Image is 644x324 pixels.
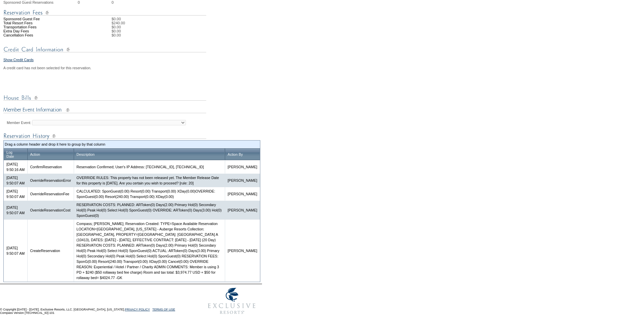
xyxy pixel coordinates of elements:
td: $0.00 [112,25,260,29]
td: [PERSON_NAME] [225,201,260,220]
td: OVERRIDE RULES: This property has not been released yet. The Member Release Date for this propert... [74,174,225,187]
td: OverrideReservationFee [27,187,74,201]
img: Exclusive Resorts [201,284,262,318]
img: Credit Card Information [3,45,206,54]
td: ConfirmReservation [27,160,74,174]
td: Sponsored Guest Fee [3,17,78,21]
div: A credit card has not been selected for this reservation. [3,66,260,70]
td: Drag a column header and drop it here to group by that column [5,142,259,147]
a: Action [30,152,40,156]
td: Extra Day Fees [3,29,78,33]
td: Compass; [PERSON_NAME]; Reservation Created: TYPE=Space Available Reservation LOCATION=[GEOGRAPHI... [74,220,225,282]
a: PRIVACY POLICY [125,308,150,311]
td: [DATE] 9:50:16 AM [4,160,27,174]
td: [DATE] 9:50:07 AM [4,220,27,282]
td: OverrideReservationError [27,174,74,187]
td: [PERSON_NAME] [225,220,260,282]
td: CreateReservation [27,220,74,282]
td: $240.00 [112,21,260,25]
a: Show Credit Cards [3,58,33,62]
td: RESERVATION COSTS: PLANNED: ARToken(0) Days(2.00) Primary Hol(0) Secondary Hol(0) Peak Hol(0) Sel... [74,201,225,220]
a: Action By [228,152,243,156]
td: Total Resort Fees [3,21,78,25]
span: Sponsored Guest Reservations [3,0,53,4]
td: Transportation Fees [3,25,78,29]
td: [PERSON_NAME] [225,160,260,174]
img: Reservation Log [3,132,206,140]
td: 0 [112,0,119,4]
a: TERMS OF USE [152,308,175,311]
label: Member Event: [7,121,31,125]
td: [PERSON_NAME] [225,174,260,187]
td: [DATE] 9:50:07 AM [4,187,27,201]
td: CALCULATED: SponGuest(0.00) Resort(0.00) Transport(0.00) XDay(0.00)OVERRIDE: SponGuest(0.00) Reso... [74,187,225,201]
img: Member Event [3,106,206,115]
td: Reservation Confirmed; User's IP Address: [TECHNICAL_ID], [TECHNICAL_ID] [74,160,225,174]
a: LogDate [6,150,14,158]
img: House Bills [3,94,206,102]
td: $0.00 [112,17,260,21]
td: $0.00 [112,33,260,37]
td: 0 [78,0,112,4]
td: Cancellation Fees [3,33,78,37]
a: Description [76,152,94,156]
td: [DATE] 9:50:07 AM [4,201,27,220]
td: [PERSON_NAME] [225,187,260,201]
td: [DATE] 9:50:07 AM [4,174,27,187]
img: Reservation Fees [3,8,206,17]
td: $0.00 [112,29,260,33]
td: OverrideReservationCost [27,201,74,220]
